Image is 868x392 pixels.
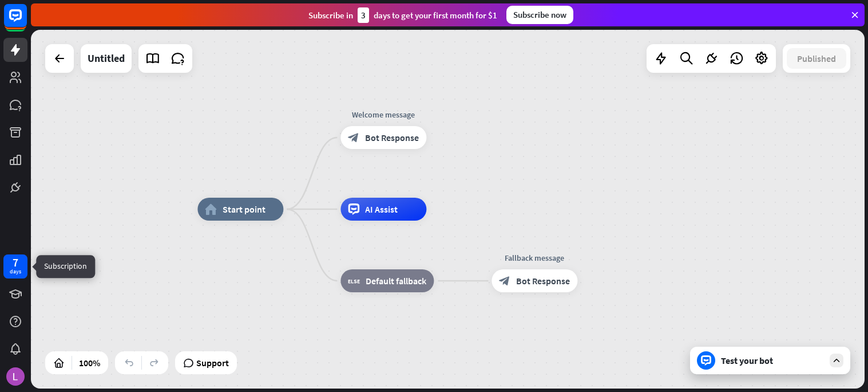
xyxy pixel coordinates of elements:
span: Support [196,354,229,372]
div: 3 [358,7,369,23]
span: Start point [223,203,265,215]
span: Bot Response [365,132,419,143]
div: days [10,268,21,276]
div: Fallback message [483,252,586,264]
div: Subscribe in days to get your first month for $1 [308,7,497,23]
div: Welcome message [332,109,435,120]
a: 7 days [3,254,27,279]
div: Untitled [88,44,125,73]
div: Test your bot [721,355,824,366]
button: Open LiveChat chat widget [9,5,43,39]
i: block_fallback [348,275,360,287]
div: Subscribe now [506,6,573,24]
i: block_bot_response [348,132,359,143]
div: 100% [76,354,104,372]
span: Default fallback [366,275,426,287]
span: AI Assist [365,203,398,215]
i: home_2 [205,203,217,215]
i: block_bot_response [499,275,510,287]
span: Bot Response [516,275,570,287]
button: Published [787,48,846,69]
div: 7 [13,257,18,268]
